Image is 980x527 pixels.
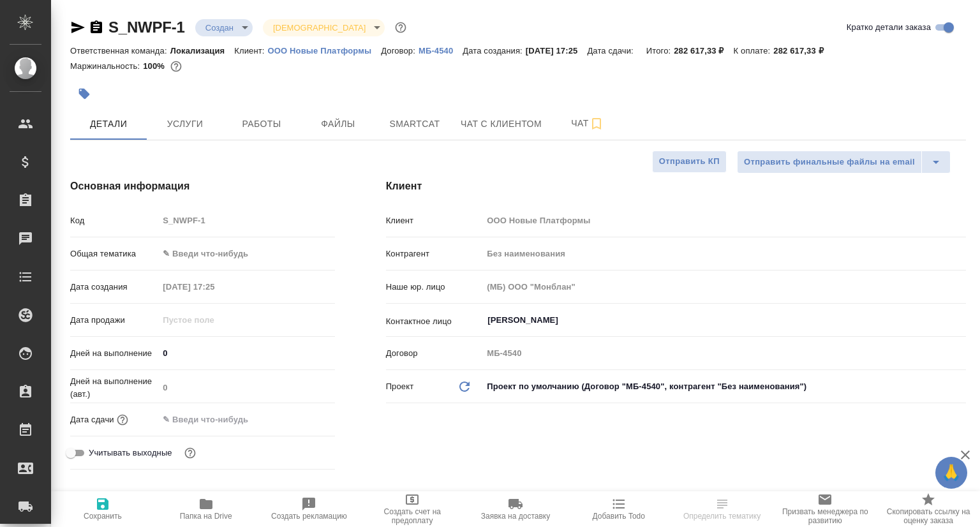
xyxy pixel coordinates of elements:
span: Учитывать выходные [89,447,172,459]
p: Итого: [646,46,674,56]
button: Open [959,319,961,322]
p: 282 617,33 ₽ [674,46,733,56]
button: Создан [202,22,237,33]
span: Услуги [154,116,216,132]
input: Пустое поле [482,278,966,296]
button: Отправить финальные файлы на email [737,151,922,174]
input: Пустое поле [158,311,270,329]
input: Пустое поле [482,244,966,263]
button: Создать счет на предоплату [360,491,464,527]
button: Добавить Todo [567,491,671,527]
svg: Подписаться [589,116,604,131]
div: Проект по умолчанию (Договор "МБ-4540", контрагент "Без наименования") [482,376,966,397]
span: Чат с клиентом [461,116,542,132]
span: Создать счет на предоплату [368,507,456,525]
input: ✎ Введи что-нибудь [158,344,334,362]
button: Если добавить услуги и заполнить их объемом, то дата рассчитается автоматически [114,412,131,428]
p: Ответственная команда: [70,46,170,56]
button: Призвать менеджера по развитию [773,491,877,527]
p: Дата сдачи [70,413,114,426]
p: Локализация [170,46,235,56]
span: Создать рекламацию [271,512,347,521]
span: Определить тематику [683,512,761,521]
p: Контрагент [386,248,483,260]
span: Скопировать ссылку на оценку заказа [884,507,972,525]
a: МБ-4540 [419,45,463,56]
span: Отправить финальные файлы на email [744,155,915,170]
button: Скопировать ссылку [89,20,104,35]
button: Заявка на доставку [464,491,567,527]
button: 0.00 RUB; [168,58,184,75]
h4: Клиент [386,179,966,194]
p: 282 617,33 ₽ [773,46,833,56]
h4: Основная информация [70,179,335,194]
a: S_NWPF-1 [108,19,185,36]
button: Добавить тэг [70,80,98,108]
input: Пустое поле [158,278,270,296]
span: Файлы [308,116,369,132]
p: Дней на выполнение [70,347,158,360]
input: Пустое поле [158,378,334,397]
div: Создан [195,19,253,36]
input: Пустое поле [158,211,334,230]
div: split button [737,151,951,174]
span: Отправить КП [659,154,720,169]
button: Доп статусы указывают на важность/срочность заказа [392,19,409,36]
p: Договор: [381,46,419,56]
p: ООО Новые Платформы [268,46,382,56]
button: [DEMOGRAPHIC_DATA] [269,22,369,33]
p: Контактное лицо [386,315,483,328]
p: Дата продажи [70,314,158,327]
button: Папка на Drive [154,491,258,527]
p: Клиент [386,214,483,227]
span: Сохранить [84,512,122,521]
p: МБ-4540 [419,46,463,56]
input: ✎ Введи что-нибудь [158,410,270,429]
span: Добавить Todo [593,512,645,521]
div: Создан [263,19,385,36]
input: Пустое поле [482,344,966,362]
div: ✎ Введи что-нибудь [163,248,319,260]
a: ООО Новые Платформы [268,45,382,56]
span: Папка на Drive [180,512,232,521]
p: Дата создания: [463,46,525,56]
p: Дней на выполнение (авт.) [70,375,158,401]
span: Призвать менеджера по развитию [781,507,869,525]
button: Создать рекламацию [258,491,361,527]
span: Работы [231,116,292,132]
p: Наше юр. лицо [386,281,483,293]
span: Детали [78,116,139,132]
p: 100% [143,61,168,71]
p: Код [70,214,158,227]
button: Скопировать ссылку для ЯМессенджера [70,20,85,35]
p: К оплате: [734,46,774,56]
button: Сохранить [51,491,154,527]
button: Определить тематику [671,491,774,527]
button: Выбери, если сб и вс нужно считать рабочими днями для выполнения заказа. [182,445,198,461]
button: Отправить КП [652,151,727,173]
p: Дата создания [70,281,158,293]
p: Проект [386,380,414,393]
span: Чат [557,115,618,131]
input: Пустое поле [482,211,966,230]
p: Клиент: [234,46,267,56]
p: Общая тематика [70,248,158,260]
p: Маржинальность: [70,61,143,71]
span: 🙏 [940,459,962,486]
span: Кратко детали заказа [847,21,931,34]
span: Smartcat [384,116,445,132]
span: Заявка на доставку [481,512,550,521]
button: Скопировать ссылку на оценку заказа [877,491,980,527]
p: [DATE] 17:25 [526,46,588,56]
button: 🙏 [935,457,967,489]
p: Договор [386,347,483,360]
div: ✎ Введи что-нибудь [158,243,334,265]
p: Дата сдачи: [587,46,636,56]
